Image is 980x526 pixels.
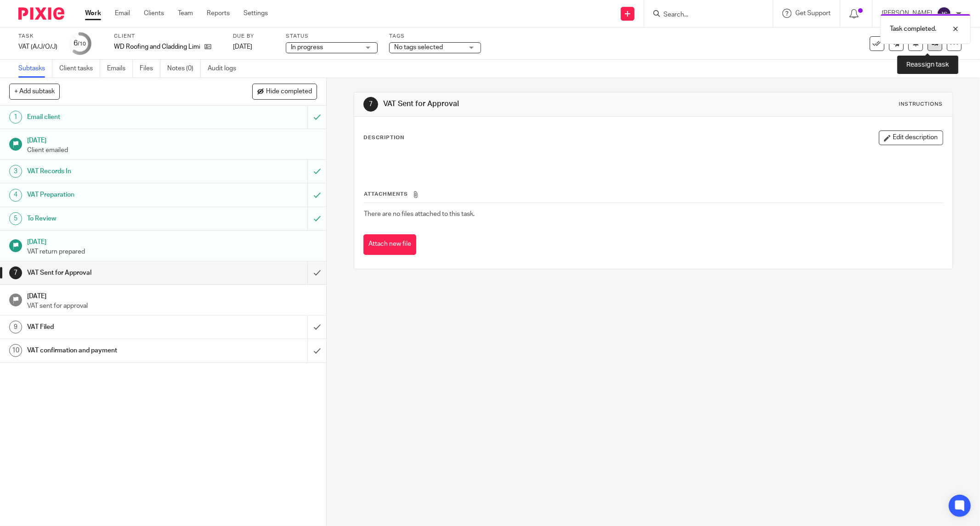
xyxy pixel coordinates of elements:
a: Files [140,60,160,78]
h1: VAT Records In [27,164,208,178]
a: Subtasks [18,60,52,78]
span: Attachments [364,192,408,197]
a: Email [115,9,130,18]
small: /10 [78,41,86,46]
span: Hide completed [266,88,312,96]
a: Team [178,9,193,18]
a: Work [85,9,101,18]
button: + Add subtask [9,84,60,99]
h1: Email client [27,110,208,124]
span: [DATE] [233,44,252,50]
p: VAT sent for approval [27,301,317,311]
div: VAT (A/J/O/J) [18,42,57,51]
div: Instructions [899,101,943,108]
img: svg%3E [937,6,952,21]
h1: VAT Sent for Approval [27,266,208,280]
label: Due by [233,33,274,40]
h1: [DATE] [27,289,317,301]
h1: [DATE] [27,134,317,145]
h1: VAT Filed [27,320,208,334]
div: 4 [9,189,22,202]
h1: VAT Sent for Approval [383,99,673,109]
h1: VAT Preparation [27,188,208,202]
label: Tags [389,33,481,40]
a: Client tasks [59,60,100,78]
span: There are no files attached to this task. [364,211,475,217]
p: VAT return prepared [27,247,317,256]
p: Description [363,134,404,141]
button: Edit description [879,130,943,145]
div: 5 [9,212,22,225]
div: 7 [363,97,378,112]
a: Settings [244,9,268,18]
label: Status [286,33,378,40]
span: No tags selected [394,44,443,51]
div: 9 [9,321,22,334]
h1: VAT confirmation and payment [27,344,208,357]
label: Task [18,33,57,40]
div: 1 [9,111,22,124]
a: Reports [207,9,230,18]
a: Emails [107,60,133,78]
a: Audit logs [208,60,243,78]
a: Clients [144,9,164,18]
button: Attach new file [363,234,416,255]
label: Client [114,33,221,40]
p: Client emailed [27,146,317,155]
img: Pixie [18,7,64,20]
a: Notes (0) [167,60,201,78]
button: Hide completed [252,84,317,99]
div: 6 [74,38,86,49]
p: Task completed. [890,24,936,34]
div: 10 [9,344,22,357]
div: 3 [9,165,22,178]
h1: To Review [27,212,208,226]
h1: [DATE] [27,235,317,247]
div: 7 [9,266,22,279]
span: In progress [291,44,323,51]
p: WD Roofing and Cladding Limited [114,42,200,51]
